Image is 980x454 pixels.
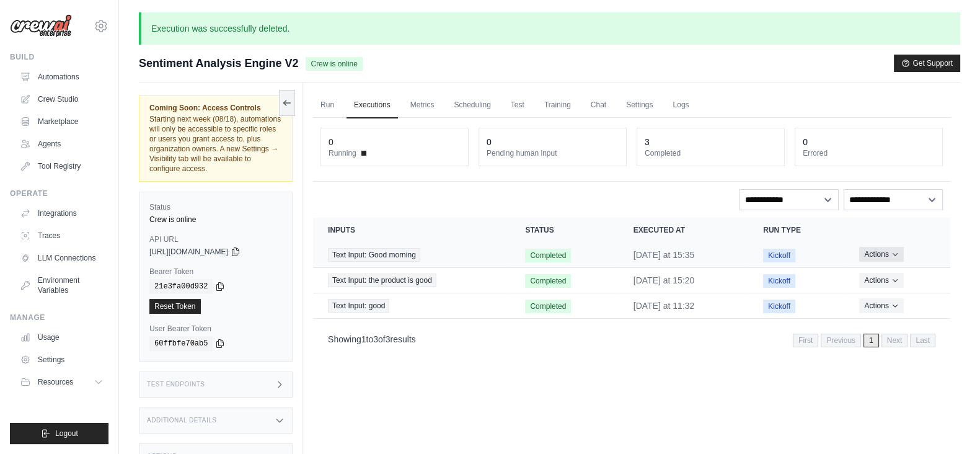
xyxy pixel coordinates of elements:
[619,218,748,243] th: Executed at
[313,324,950,355] nav: Pagination
[15,248,108,268] a: LLM Connections
[149,279,213,294] code: 21e3fa00d932
[10,313,108,323] div: Manage
[793,334,935,347] nav: Pagination
[487,148,619,158] dt: Pending human input
[313,218,950,355] section: Crew executions table
[863,334,879,347] span: 1
[859,247,903,262] button: Actions for execution
[147,417,216,424] h3: Additional Details
[633,301,695,311] time: August 12, 2025 at 11:32 IST
[910,334,935,347] span: Last
[149,324,282,334] label: User Bearer Token
[510,218,618,243] th: Status
[619,92,660,118] a: Settings
[537,92,578,118] a: Training
[329,136,333,148] div: 0
[525,300,571,313] span: Completed
[313,218,510,243] th: Inputs
[10,52,108,62] div: Build
[583,92,614,118] a: Chat
[15,372,108,392] button: Resources
[15,156,108,176] a: Tool Registry
[763,249,795,262] span: Kickoff
[373,334,378,344] span: 3
[859,298,903,313] button: Actions for execution
[15,270,108,300] a: Environment Variables
[15,203,108,223] a: Integrations
[328,274,495,287] a: View execution details for Text Input
[645,148,777,158] dt: Completed
[149,202,282,212] label: Status
[149,247,228,257] span: [URL][DOMAIN_NAME]
[149,299,201,314] a: Reset Token
[15,134,108,154] a: Agents
[763,274,795,288] span: Kickoff
[328,299,495,313] a: View execution details for Text Input
[503,92,532,118] a: Test
[329,148,356,158] span: Running
[525,274,571,288] span: Completed
[525,249,571,262] span: Completed
[139,12,960,45] p: Execution was successfully deleted.
[763,300,795,313] span: Kickoff
[361,334,366,344] span: 1
[347,92,398,118] a: Executions
[403,92,442,118] a: Metrics
[147,381,205,388] h3: Test Endpoints
[328,274,436,287] span: Text Input: the product is good
[328,248,495,262] a: View execution details for Text Input
[38,377,73,387] span: Resources
[149,215,282,225] div: Crew is online
[10,14,72,38] img: Logo
[748,218,844,243] th: Run Type
[386,334,391,344] span: 3
[328,299,389,313] span: Text Input: good
[149,336,213,351] code: 60ffbfe70ab5
[55,429,78,438] span: Logout
[15,226,108,246] a: Traces
[803,148,935,158] dt: Errored
[446,92,498,118] a: Scheduling
[821,334,861,347] span: Previous
[149,103,282,113] span: Coming Soon: Access Controls
[645,136,650,148] div: 3
[10,189,108,198] div: Operate
[15,350,108,370] a: Settings
[894,55,960,72] button: Get Support
[149,267,282,277] label: Bearer Token
[328,248,420,262] span: Text Input: Good morning
[15,112,108,131] a: Marketplace
[881,334,908,347] span: Next
[149,115,281,173] span: Starting next week (08/18), automations will only be accessible to specific roles or users you gr...
[633,250,695,260] time: August 12, 2025 at 15:35 IST
[10,423,108,444] button: Logout
[665,92,696,118] a: Logs
[803,136,808,148] div: 0
[15,89,108,109] a: Crew Studio
[313,92,342,118] a: Run
[15,327,108,347] a: Usage
[139,55,298,72] span: Sentiment Analysis Engine V2
[306,57,362,71] span: Crew is online
[149,234,282,244] label: API URL
[328,333,416,345] p: Showing to of results
[15,67,108,87] a: Automations
[859,273,903,288] button: Actions for execution
[633,275,695,285] time: August 12, 2025 at 15:20 IST
[487,136,492,148] div: 0
[793,334,818,347] span: First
